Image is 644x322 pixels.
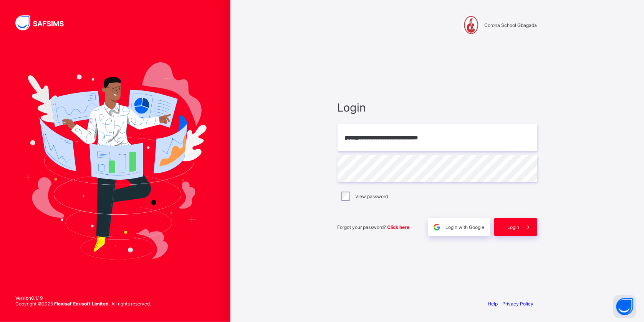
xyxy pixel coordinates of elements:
[387,224,410,230] a: Click here
[508,224,520,230] span: Login
[15,15,73,30] img: SAFSIMS Logo
[356,194,388,199] label: View password
[24,62,207,259] img: Hero Image
[503,301,534,307] a: Privacy Policy
[54,301,110,307] strong: Flexisaf Edusoft Limited.
[338,224,410,230] span: Forgot your password?
[15,301,151,307] span: Copyright © 2025 All rights reserved.
[485,22,537,28] span: Corona School Gbagada
[446,224,485,230] span: Login with Google
[432,223,441,232] img: google.396cfc9801f0270233282035f929180a.svg
[15,295,151,301] span: Version 0.1.19
[338,101,537,114] span: Login
[488,301,498,307] a: Help
[613,295,636,318] button: Open asap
